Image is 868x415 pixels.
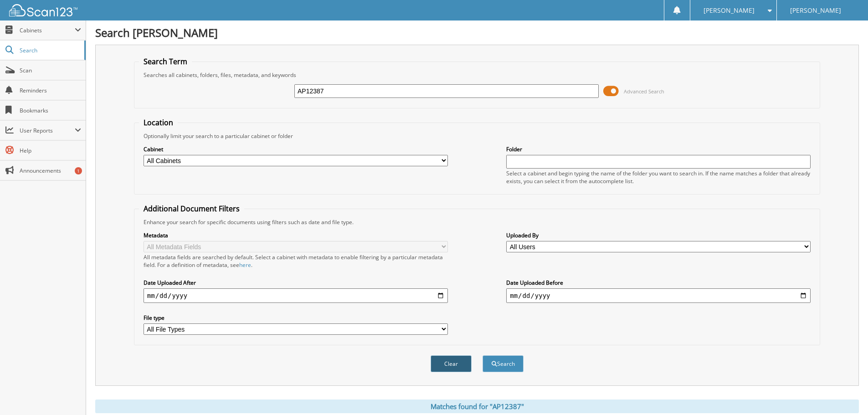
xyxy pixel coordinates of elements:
[20,107,81,114] span: Bookmarks
[506,288,811,303] input: end
[144,145,448,153] label: Cabinet
[139,218,815,226] div: Enhance your search for specific documents using filters such as date and file type.
[144,314,448,322] label: File type
[239,261,251,269] a: here
[483,355,524,372] button: Search
[20,167,81,174] span: Announcements
[20,127,75,134] span: User Reports
[139,204,244,214] legend: Additional Document Filters
[144,288,448,303] input: start
[144,279,448,287] label: Date Uploaded After
[139,132,815,140] div: Optionally limit your search to a particular cabinet or folder
[506,279,811,287] label: Date Uploaded Before
[139,118,178,128] legend: Location
[704,8,755,13] span: [PERSON_NAME]
[431,355,472,372] button: Clear
[95,400,859,413] div: Matches found for "AP12387"
[20,26,75,34] span: Cabinets
[506,145,811,153] label: Folder
[506,169,811,185] div: Select a cabinet and begin typing the name of the folder you want to search in. If the name match...
[75,167,82,174] div: 1
[506,231,811,239] label: Uploaded By
[9,4,77,16] img: scan123-logo-white.svg
[790,8,841,13] span: [PERSON_NAME]
[20,147,81,154] span: Help
[20,87,81,94] span: Reminders
[624,88,664,95] span: Advanced Search
[139,71,815,79] div: Searches all cabinets, folders, files, metadata, and keywords
[20,67,81,74] span: Scan
[20,46,80,54] span: Search
[139,56,192,67] legend: Search Term
[95,25,859,40] h1: Search [PERSON_NAME]
[144,231,448,239] label: Metadata
[144,253,448,269] div: All metadata fields are searched by default. Select a cabinet with metadata to enable filtering b...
